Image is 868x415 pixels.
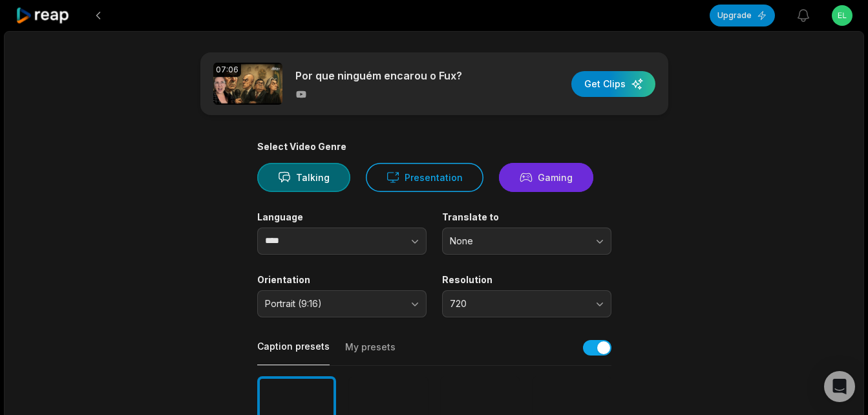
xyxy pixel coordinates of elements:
button: Presentation [366,163,483,192]
button: None [442,228,611,255]
button: Get Clips [571,71,655,97]
button: Talking [257,163,350,192]
button: My presets [345,341,396,365]
button: Gaming [499,163,593,192]
button: 720 [442,290,611,317]
button: Caption presets [257,340,330,365]
p: Por que ninguém encarou o Fux? [295,68,462,83]
label: Resolution [442,274,611,286]
div: Select Video Genre [257,141,611,153]
div: Open Intercom Messenger [824,371,855,402]
label: Translate to [442,211,611,223]
span: 720 [450,298,586,310]
div: 07:06 [213,63,241,77]
label: Language [257,211,427,223]
span: None [450,235,586,247]
label: Orientation [257,274,427,286]
button: Portrait (9:16) [257,290,427,317]
button: Upgrade [710,5,775,27]
span: Portrait (9:16) [265,298,401,310]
